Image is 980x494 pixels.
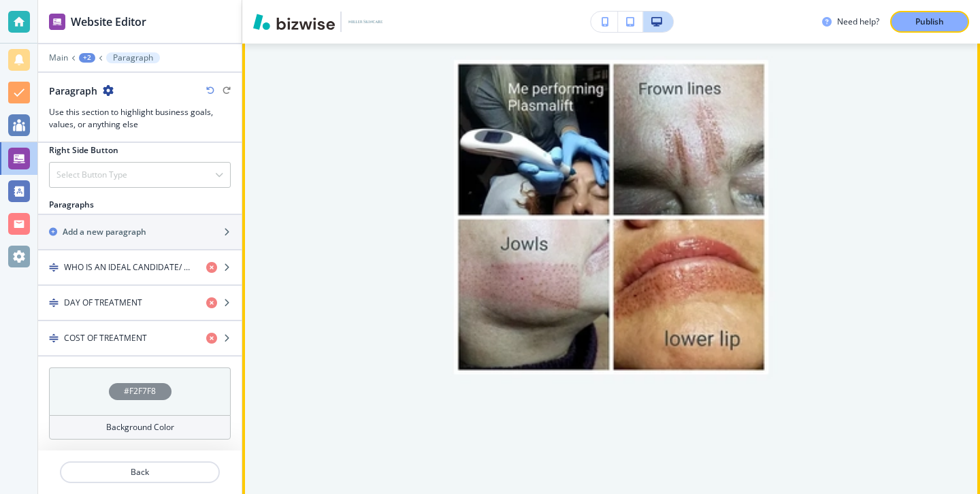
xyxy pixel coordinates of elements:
[49,199,94,211] h2: Paragraphs
[63,226,146,238] h2: Add a new paragraph
[64,332,147,344] h4: COST OF TREATMENT
[49,106,231,131] h3: Use this section to highlight business goals, values, or anything else
[49,14,65,30] img: editor icon
[347,19,384,24] img: Your Logo
[49,53,68,63] button: Main
[49,333,59,343] img: Drag
[79,53,95,63] button: +2
[60,461,220,483] button: Back
[38,215,242,249] button: Add a new paragraph
[49,263,59,272] img: Drag
[49,298,59,308] img: Drag
[915,16,944,28] p: Publish
[837,16,879,28] h3: Need help?
[49,367,231,440] button: #F2F7F8Background Color
[71,14,146,30] h2: Website Editor
[253,14,335,30] img: Bizwise Logo
[38,321,242,357] button: DragCOST OF TREATMENT
[49,84,97,98] h2: Paragraph
[113,53,153,63] p: Paragraph
[124,385,156,397] h4: #F2F7F8
[56,169,127,181] h4: Select Button Type
[106,421,174,433] h4: Background Color
[64,297,142,309] h4: DAY OF TREATMENT
[890,11,969,33] button: Publish
[38,250,242,286] button: DragWHO IS AN IDEAL CANDIDATE/ WHO IS NOT?
[106,52,160,63] button: Paragraph
[49,144,118,157] h2: Right Side Button
[38,286,242,321] button: DragDAY OF TREATMENT
[61,466,218,478] p: Back
[64,261,195,274] h4: WHO IS AN IDEAL CANDIDATE/ WHO IS NOT?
